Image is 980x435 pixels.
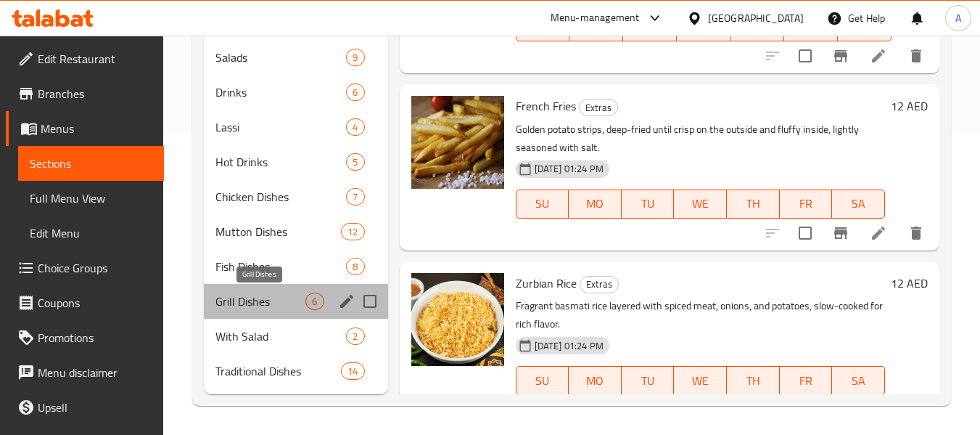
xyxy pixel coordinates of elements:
[727,366,780,395] button: TH
[347,86,363,99] span: 6
[347,51,363,65] span: 9
[680,370,721,391] span: WE
[204,249,387,284] div: Fish Dishes8
[522,193,564,214] span: SU
[786,370,827,391] span: FR
[622,190,675,219] button: TU
[30,155,152,172] span: Sections
[522,17,564,38] span: SU
[204,284,387,319] div: Grill Dishes6edit
[411,96,504,189] img: French Fries
[838,193,879,214] span: SA
[674,366,727,395] button: WE
[346,328,364,345] div: items
[832,190,885,219] button: SA
[955,10,961,26] span: A
[346,84,364,101] div: items
[674,190,727,219] button: WE
[341,223,364,240] div: items
[891,273,928,293] h6: 12 AED
[899,216,934,251] button: delete
[529,339,609,353] span: [DATE] 01:24 PM
[522,370,564,391] span: SU
[41,120,152,137] span: Menus
[6,76,164,111] a: Branches
[204,75,387,110] div: Drinks6
[30,224,152,242] span: Edit Menu
[579,99,618,116] div: Extras
[215,293,305,310] span: Grill Dishes
[215,49,346,66] div: Salads
[516,190,569,219] button: SU
[575,370,616,391] span: MO
[516,297,885,333] p: Fragrant basmati rice layered with spiced meat, onions, and potatoes, slow-cooked for rich flavor.
[30,190,152,207] span: Full Menu View
[215,362,341,380] span: Traditional Dishes
[575,193,616,214] span: MO
[899,392,934,427] button: delete
[683,17,725,38] span: WE
[680,193,721,214] span: WE
[18,216,164,251] a: Edit Menu
[6,251,164,285] a: Choice Groups
[38,329,152,346] span: Promotions
[844,17,886,38] span: SA
[342,225,363,239] span: 12
[215,258,346,275] span: Fish Dishes
[870,224,887,242] a: Edit menu item
[342,365,363,378] span: 14
[346,153,364,171] div: items
[627,193,669,214] span: TU
[580,99,617,116] span: Extras
[215,188,346,206] div: Chicken Dishes
[411,273,504,366] img: Zurbian Rice
[823,392,858,427] button: Branch-specific-item
[786,193,827,214] span: FR
[899,38,934,73] button: delete
[569,366,622,395] button: MO
[733,193,774,214] span: TH
[727,190,780,219] button: TH
[629,17,671,38] span: TU
[346,188,364,206] div: items
[347,330,363,343] span: 2
[215,118,346,136] div: Lassi
[708,10,804,26] div: [GEOGRAPHIC_DATA]
[832,366,885,395] button: SA
[516,121,885,157] p: Golden potato strips, deep-fried until crisp on the outside and fluffy inside, lightly seasoned w...
[6,355,164,390] a: Menu disclaimer
[516,272,577,294] span: Zurbian Rice
[38,259,152,277] span: Choice Groups
[823,38,858,73] button: Branch-specific-item
[204,145,387,179] div: Hot Drinks5
[6,390,164,425] a: Upsell
[336,290,358,312] button: edit
[38,50,152,68] span: Edit Restaurant
[790,17,832,38] span: FR
[580,276,618,293] span: Extras
[204,40,387,75] div: Salads9
[529,162,609,176] span: [DATE] 01:24 PM
[580,276,619,293] div: Extras
[38,399,152,416] span: Upsell
[838,370,879,391] span: SA
[736,17,778,38] span: TH
[6,320,164,355] a: Promotions
[341,362,364,380] div: items
[6,285,164,320] a: Coupons
[569,190,622,219] button: MO
[215,223,341,240] span: Mutton Dishes
[38,294,152,312] span: Coupons
[780,190,833,219] button: FR
[347,260,363,274] span: 8
[780,366,833,395] button: FR
[346,49,364,66] div: items
[38,85,152,102] span: Branches
[215,153,346,171] span: Hot Drinks
[215,328,346,345] span: With Salad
